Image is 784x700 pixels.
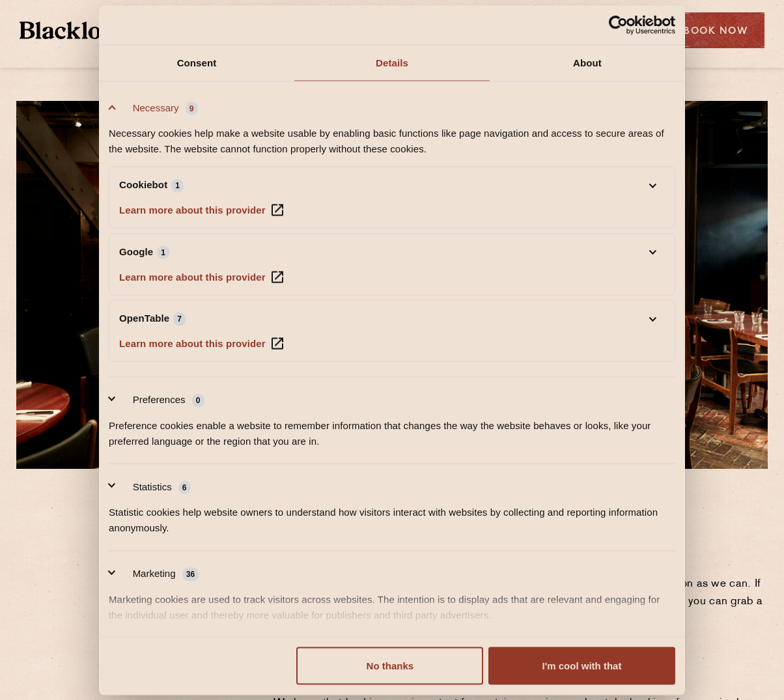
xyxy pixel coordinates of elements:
label: Necessary [133,100,179,115]
a: Cookiebot1 [119,177,665,193]
a: OpenTable's privacy policy - opens in a new window [119,326,283,352]
a: Consent [99,45,294,81]
span: 6 [178,481,191,494]
a: Details [294,45,490,81]
div: Book Now [667,12,764,48]
button: Necessary (9) [109,100,206,116]
a: OpenTable7 [119,311,665,326]
button: No thanks [296,647,483,684]
button: Statistics (6) [109,479,199,495]
a: Google's privacy policy - opens in a new window [119,259,283,285]
a: Cookiebot's privacy policy - opens in a new window [119,193,283,218]
div: Statistic cookies help website owners to understand how visitors interact with websites by collec... [109,495,675,536]
img: BL_Textured_Logo-footer-cropped.svg [20,21,127,40]
label: Marketing [133,567,176,581]
span: 0 [192,394,204,407]
a: Usercentrics Cookiebot - opens in a new window [561,15,675,35]
label: Preferences [133,393,186,408]
button: I'm cool with that [488,647,675,684]
button: Preferences (0) [109,392,212,408]
label: Statistics [133,479,172,494]
a: About [490,45,685,81]
div: Necessary cookies help make a website usable by enabling basic functions like page navigation and... [109,116,675,157]
button: Marketing (36) [109,566,207,582]
div: Preference cookies enable a website to remember information that changes the way the website beha... [109,408,675,449]
span: 36 [182,568,199,581]
span: 9 [186,102,198,115]
a: Google1 [119,244,665,259]
div: Marketing cookies are used to track visitors across websites. The intention is to display ads tha... [109,581,675,623]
